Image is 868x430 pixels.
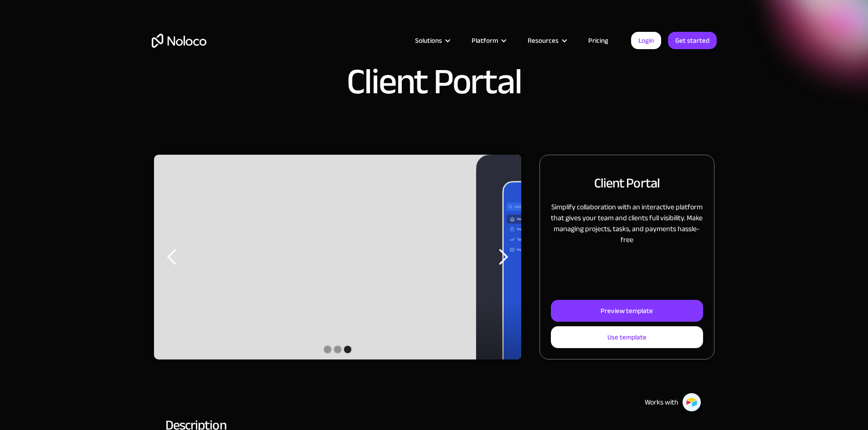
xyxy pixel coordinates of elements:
div: Platform [472,35,498,46]
div: Show slide 3 of 3 [344,346,351,353]
div: Show slide 2 of 3 [334,346,341,353]
a: Get started [668,32,717,49]
img: Airtable [682,393,701,412]
div: Solutions [415,35,442,46]
iframe: Intercom notifications message [686,362,868,425]
div: Solutions [404,35,460,46]
h1: Client Portal [347,64,522,100]
div: Use template [607,331,647,343]
div: 1 of 3 [476,155,843,359]
div: Resources [516,35,577,46]
div: Resources [528,35,559,46]
a: Use template [551,326,703,348]
div: Works with [645,397,678,408]
a: Pricing [577,35,620,46]
p: Simplify collaboration with an interactive platform that gives your team and clients full visibil... [551,202,703,245]
div: carousel [154,155,522,359]
div: Platform [460,35,516,46]
h2: Client Portal [594,173,660,192]
div: previous slide [154,155,190,359]
h2: Description [165,421,703,429]
a: Preview template [551,300,703,322]
div: Preview template [601,305,653,317]
a: home [152,34,206,48]
div: Show slide 1 of 3 [324,346,331,353]
div: next slide [485,155,521,359]
a: Login [631,32,661,49]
